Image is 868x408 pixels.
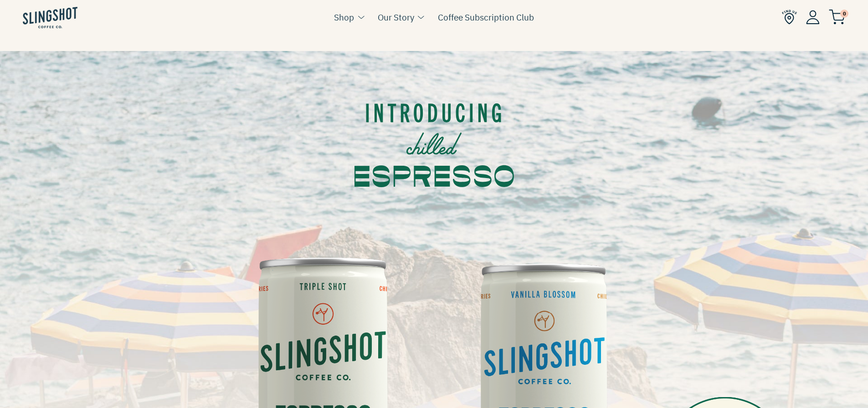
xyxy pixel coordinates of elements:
img: intro.svg__PID:948df2cb-ef34-4dd7-a140-f54439bfbc6a [354,58,514,221]
span: 0 [840,10,848,18]
img: cart [829,10,845,25]
a: Our Story [378,10,414,24]
a: Shop [334,10,354,24]
img: Find Us [782,10,797,25]
img: Account [806,10,820,24]
a: Coffee Subscription Club [438,10,534,24]
a: 0 [829,12,845,23]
